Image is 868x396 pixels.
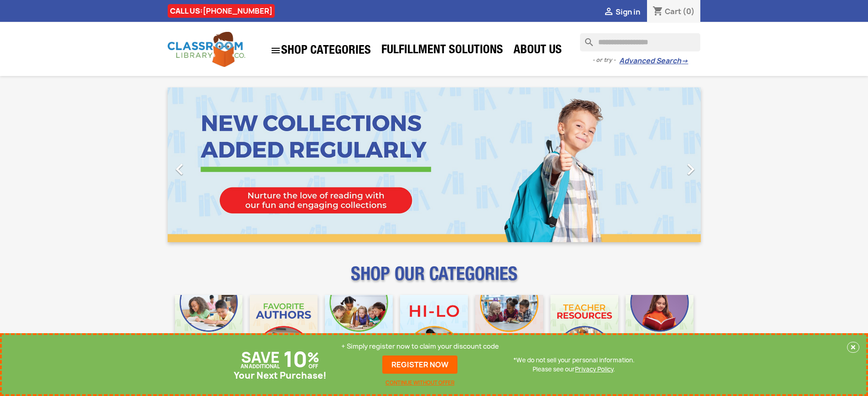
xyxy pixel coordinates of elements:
span: - or try - [592,56,619,65]
a: [PHONE_NUMBER] [203,6,272,16]
input: Search [580,33,700,51]
a: Advanced Search→ [619,56,688,66]
img: CLC_Teacher_Resources_Mobile.jpg [550,295,618,363]
ul: Carousel container [168,87,701,242]
div: CALL US: [168,4,275,18]
span: Sign in [616,7,640,17]
img: CLC_HiLo_Mobile.jpg [400,295,468,363]
a: Fulfillment Solutions [377,42,508,60]
span: (0) [683,6,695,16]
a: Previous [168,87,248,242]
p: SHOP OUR CATEGORIES [168,271,701,288]
i:  [270,45,281,56]
a: Next [621,87,701,242]
span: Cart [665,6,681,16]
img: CLC_Phonics_And_Decodables_Mobile.jpg [325,295,393,363]
img: CLC_Favorite_Authors_Mobile.jpg [250,295,318,363]
img: CLC_Bulk_Mobile.jpg [175,295,243,363]
i:  [679,158,702,181]
i: search [580,33,591,44]
i:  [603,7,614,18]
a: SHOP CATEGORIES [266,41,375,61]
img: CLC_Dyslexia_Mobile.jpg [626,295,693,363]
a:  Sign in [603,7,640,17]
img: Classroom Library Company [168,32,245,67]
i:  [168,158,191,181]
span: → [681,56,688,66]
a: About Us [509,42,566,60]
img: CLC_Fiction_Nonfiction_Mobile.jpg [475,295,543,363]
i: shopping_cart [652,6,663,17]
